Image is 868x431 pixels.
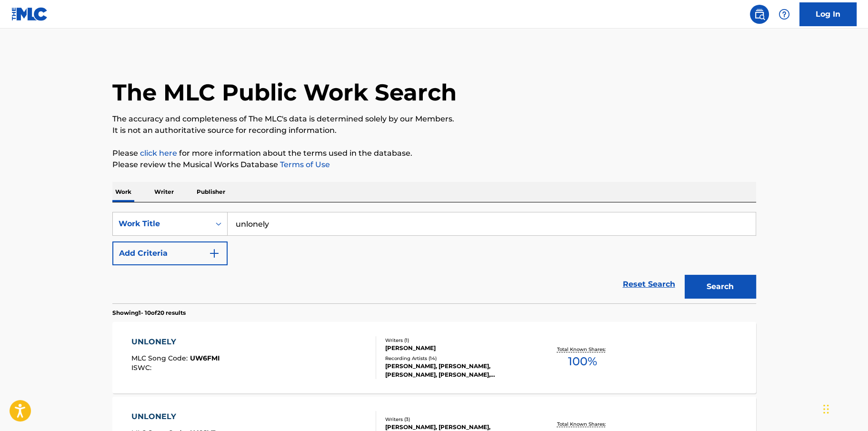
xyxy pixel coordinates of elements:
[750,5,769,24] a: Public Search
[557,346,608,353] p: Total Known Shares:
[385,362,529,379] div: [PERSON_NAME], [PERSON_NAME], [PERSON_NAME], [PERSON_NAME], [PERSON_NAME]
[278,160,330,169] a: Terms of Use
[775,5,794,24] div: Help
[820,385,868,431] iframe: Chat Widget
[685,275,756,299] button: Search
[557,421,608,428] p: Total Known Shares:
[823,395,829,423] div: Drag
[140,149,177,158] a: click here
[119,218,204,230] div: Work Title
[131,363,154,372] span: ISWC :
[209,248,220,259] img: 9d2ae6d4665cec9f34b9.svg
[131,354,190,362] span: MLC Song Code :
[112,322,756,393] a: UNLONELYMLC Song Code:UW6FMIISWC:Writers (1)[PERSON_NAME]Recording Artists (14)[PERSON_NAME], [PE...
[11,7,48,21] img: MLC Logo
[385,337,529,344] div: Writers ( 1 )
[112,159,756,170] p: Please review the Musical Works Database
[112,78,457,107] h1: The MLC Public Work Search
[112,125,756,136] p: It is not an authoritative source for recording information.
[112,309,186,317] p: Showing 1 - 10 of 20 results
[754,9,765,20] img: search
[618,274,680,295] a: Reset Search
[112,113,756,125] p: The accuracy and completeness of The MLC's data is determined solely by our Members.
[112,148,756,159] p: Please for more information about the terms used in the database.
[131,336,220,348] div: UNLONELY
[112,182,134,202] p: Work
[194,182,228,202] p: Publisher
[190,354,220,362] span: UW6FMI
[385,416,529,423] div: Writers ( 3 )
[778,9,790,20] img: help
[112,241,228,265] button: Add Criteria
[131,411,216,422] div: UNLONELY
[385,355,529,362] div: Recording Artists ( 14 )
[385,344,529,352] div: [PERSON_NAME]
[151,182,177,202] p: Writer
[799,2,857,26] a: Log In
[568,353,597,370] span: 100 %
[112,212,756,303] form: Search Form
